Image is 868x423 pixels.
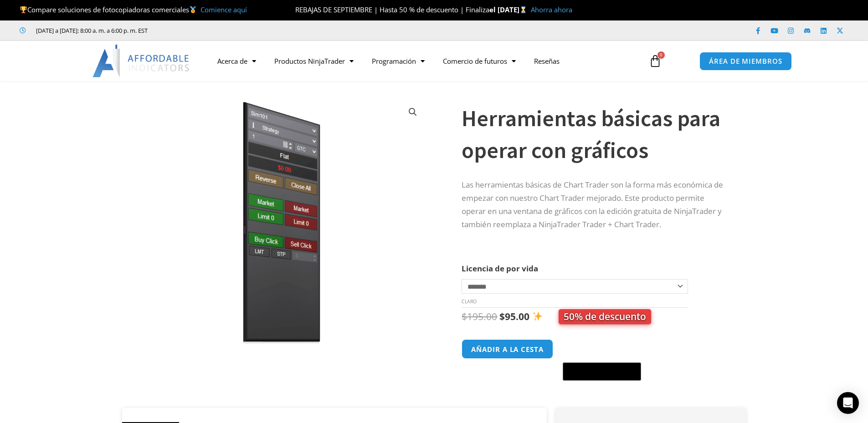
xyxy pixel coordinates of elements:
[525,51,569,71] a: Reseñas
[533,311,542,321] img: ✨
[208,51,638,71] nav: Menú
[635,48,675,74] a: 0
[467,310,497,323] font: 195.00
[462,104,720,164] font: Herramientas básicas para operar con gráficos
[217,56,247,66] font: Acerca de
[471,345,543,354] font: Añadir a la cesta
[208,51,265,71] a: Acerca de
[505,310,529,323] font: 95.00
[36,26,148,35] font: [DATE] a [DATE]: 8:00 a. m. a 6:00 p. m. EST
[135,97,428,349] img: BasicTools
[520,6,527,13] img: ⌛
[405,104,421,120] a: Ver galería de imágenes en pantalla completa
[92,45,190,77] img: LogoAI | Indicadores asequibles – NinjaTrader
[534,56,560,66] font: Reseñas
[265,51,363,71] a: Productos NinjaTrader
[660,51,663,58] font: 0
[434,51,525,71] a: Comercio de futuros
[462,298,477,305] a: Borrar opciones
[563,362,641,381] button: Comprar con GPay
[462,339,553,359] button: Añadir a la cesta
[363,51,434,71] a: Programación
[462,298,477,305] font: Claro
[443,56,507,66] font: Comercio de futuros
[372,56,416,66] font: Programación
[462,179,723,229] font: Las herramientas básicas de Chart Trader son la forma más económica de empezar con nuestro Chart ...
[564,310,646,323] font: 50% de descuento
[499,310,505,323] font: $
[462,310,467,323] font: $
[531,5,572,14] a: Ahorra ahora
[160,26,297,35] iframe: Customer reviews powered by Trustpilot
[274,56,345,66] font: Productos NinjaTrader
[489,5,529,14] font: el [DATE]
[462,263,538,274] font: Licencia de por vida
[462,386,728,394] iframe: Mensaje de PayPal 1
[20,6,27,13] img: 🏆
[837,392,859,414] div: Abrir Intercom Messenger
[190,6,196,13] img: 🥇
[27,5,200,14] font: Compare soluciones de fotocopiadoras comerciales
[699,52,791,71] a: ÁREA DE MIEMBROS
[295,5,489,14] font: REBAJAS DE SEPTIEMBRE | Hasta 50 % de descuento | Finaliza
[561,338,643,360] iframe: Marco de entrada de pago seguro
[709,56,782,66] font: ÁREA DE MIEMBROS
[200,5,247,14] a: Comience aquí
